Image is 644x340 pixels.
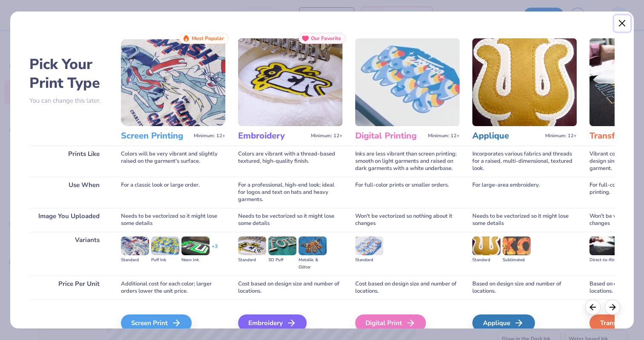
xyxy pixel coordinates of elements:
div: Screen Print [121,314,192,331]
img: Direct-to-film [589,236,618,255]
div: Needs to be vectorized so it might lose some details [238,208,342,232]
img: Digital Printing [355,38,460,126]
div: Cost based on design size and number of locations. [355,276,460,300]
img: 3D Puff [268,236,296,255]
div: Variants [29,232,108,276]
span: Minimum: 12+ [194,133,225,139]
div: Neon Ink [181,256,210,264]
span: Our Favorite [311,35,341,41]
img: Standard [121,236,149,255]
span: Most Popular [192,35,224,41]
p: You can change this later. [29,97,108,104]
div: Direct-to-film [589,256,618,264]
img: Embroidery [238,38,342,126]
div: Puff Ink [151,256,179,264]
div: Needs to be vectorized so it might lose some details [121,208,225,232]
button: Close [614,15,630,32]
div: Image You Uploaded [29,208,108,232]
div: Applique [472,314,535,331]
span: Minimum: 12+ [545,133,577,139]
img: Sublimated [503,236,531,255]
img: Metallic & Glitter [299,236,327,255]
div: For a classic look or large order. [121,177,225,208]
img: Screen Printing [121,38,225,126]
div: Use When [29,177,108,208]
div: Standard [472,256,500,264]
div: Price Per Unit [29,276,108,300]
div: Metallic & Glitter [299,256,327,271]
div: Based on design size and number of locations. [472,276,577,300]
div: Colors are vibrant with a thread-based textured, high-quality finish. [238,146,342,177]
div: Sublimated [503,256,531,264]
div: For full-color prints or smaller orders. [355,177,460,208]
img: Puff Ink [151,236,179,255]
h2: Pick Your Print Type [29,55,108,92]
div: Standard [121,256,149,264]
div: Cost based on design size and number of locations. [238,276,342,300]
span: Minimum: 12+ [428,133,460,139]
div: Colors will be very vibrant and slightly raised on the garment's surface. [121,146,225,177]
div: 3D Puff [268,256,296,264]
img: Neon Ink [181,236,210,255]
div: Standard [238,256,266,264]
img: Applique [472,38,577,126]
div: Inks are less vibrant than screen printing; smooth on light garments and raised on dark garments ... [355,146,460,177]
h3: Embroidery [238,130,308,141]
div: Digital Print [355,314,426,331]
img: Standard [472,236,500,255]
h3: Applique [472,130,542,141]
img: Standard [355,236,383,255]
img: Standard [238,236,266,255]
div: Additional cost for each color; larger orders lower the unit price. [121,276,225,300]
div: Standard [355,256,383,264]
div: Won't be vectorized so nothing about it changes [355,208,460,232]
div: Incorporates various fabrics and threads for a raised, multi-dimensional, textured look. [472,146,577,177]
span: Minimum: 12+ [311,133,342,139]
div: Embroidery [238,314,307,331]
div: Prints Like [29,146,108,177]
h3: Digital Printing [355,130,425,141]
div: Needs to be vectorized so it might lose some details [472,208,577,232]
div: + 3 [212,243,218,257]
h3: Screen Printing [121,130,190,141]
div: For a professional, high-end look; ideal for logos and text on hats and heavy garments. [238,177,342,208]
div: For large-area embroidery. [472,177,577,208]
